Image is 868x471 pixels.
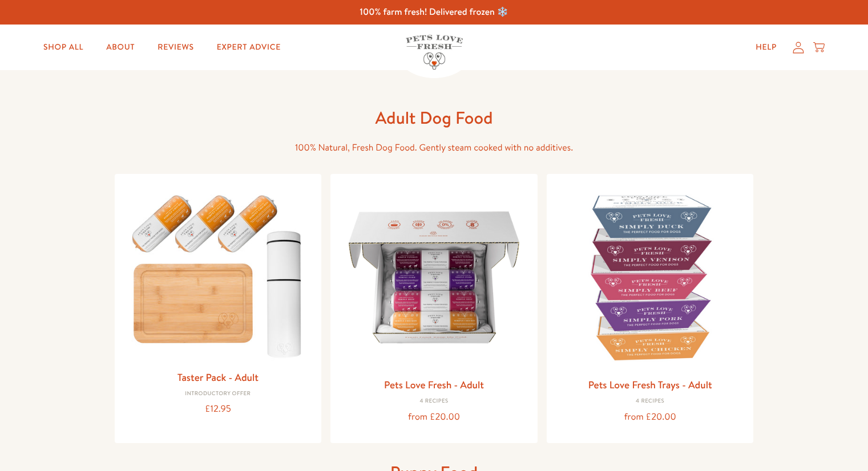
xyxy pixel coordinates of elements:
[384,377,484,392] a: Pets Love Fresh - Adult
[556,409,745,425] div: from £20.00
[340,183,528,372] img: Pets Love Fresh - Adult
[177,370,259,384] a: Taster Pack - Adult
[295,141,573,154] span: 100% Natural, Fresh Dog Food. Gently steam cooked with no additives.
[97,36,144,59] a: About
[340,409,528,425] div: from £20.00
[746,36,786,59] a: Help
[340,398,528,405] div: 4 Recipes
[556,183,745,372] img: Pets Love Fresh Trays - Adult
[252,107,617,129] h1: Adult Dog Food
[588,377,712,392] a: Pets Love Fresh Trays - Adult
[208,36,290,59] a: Expert Advice
[124,391,313,397] div: Introductory Offer
[124,183,313,364] img: Taster Pack - Adult
[556,398,745,405] div: 4 Recipes
[34,36,92,59] a: Shop All
[406,35,463,70] img: Pets Love Fresh
[148,36,203,59] a: Reviews
[124,401,313,417] div: £12.95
